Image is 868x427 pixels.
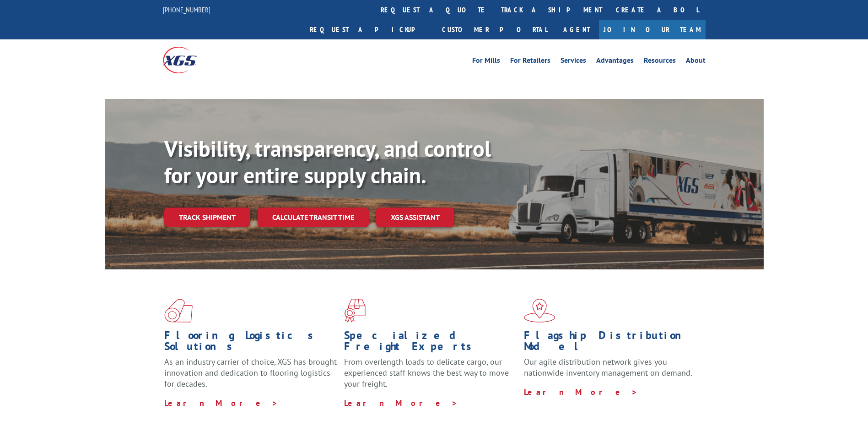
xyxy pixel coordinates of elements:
[686,57,706,67] a: About
[344,398,458,408] a: Learn More >
[524,330,697,356] h1: Flagship Distribution Model
[344,356,517,397] p: From overlength loads to delicate cargo, our experienced staff knows the best way to move your fr...
[164,299,193,323] img: xgs-icon-total-supply-chain-intelligence-red
[435,20,554,39] a: Customer Portal
[554,20,599,39] a: Agent
[561,57,586,67] a: Services
[164,134,491,189] b: Visibility, transparency, and control for your entire supply chain.
[596,57,634,67] a: Advantages
[524,387,638,397] a: Learn More >
[164,208,250,227] a: Track shipment
[344,330,517,356] h1: Specialized Freight Experts
[344,299,366,323] img: xgs-icon-focused-on-flooring-red
[510,57,550,67] a: For Retailers
[524,299,555,323] img: xgs-icon-flagship-distribution-model-red
[599,20,706,39] a: Join Our Team
[164,356,337,389] span: As an industry carrier of choice, XGS has brought innovation and dedication to flooring logistics...
[524,356,692,378] span: Our agile distribution network gives you nationwide inventory management on demand.
[472,57,500,67] a: For Mills
[163,5,210,14] a: [PHONE_NUMBER]
[644,57,676,67] a: Resources
[376,208,454,227] a: XGS ASSISTANT
[303,20,435,39] a: Request a pickup
[164,398,278,408] a: Learn More >
[164,330,337,356] h1: Flooring Logistics Solutions
[258,208,369,227] a: Calculate transit time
